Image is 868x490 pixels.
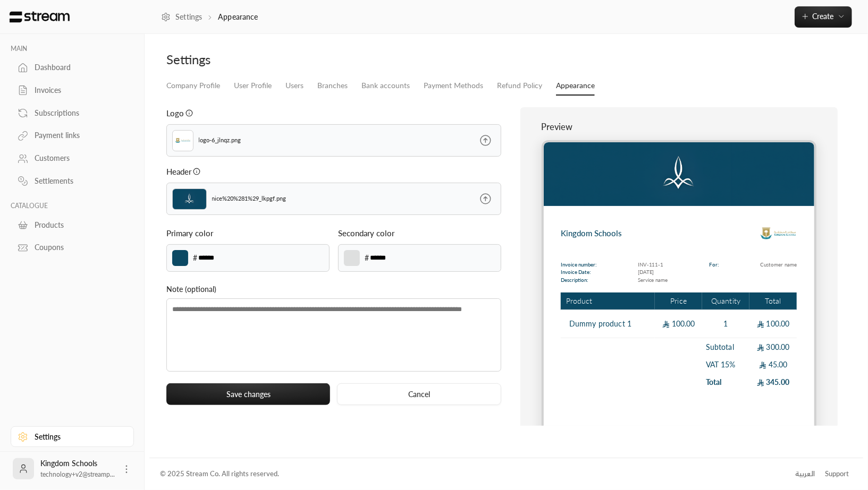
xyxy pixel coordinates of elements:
div: Payment links [35,130,121,141]
td: Total [702,373,749,391]
p: Secondary color [338,227,394,239]
p: INV-111-1 [638,261,668,269]
a: Support [822,465,853,484]
div: Coupons [35,242,121,253]
table: Products Preview [561,293,797,391]
p: logo-6_jlnqz.png [199,136,241,145]
img: Logo [760,214,797,252]
p: For: [710,261,719,269]
img: nice%20%281%29_lkpgf.png [544,142,814,206]
div: Kingdom Schools [40,458,115,479]
p: # [193,252,198,264]
svg: It must not be larger then 1MB. The supported MIME types are JPG and PNG. [186,109,193,117]
div: Products [35,220,121,230]
div: Dashboard [35,62,121,73]
a: Payment Methods [424,76,483,95]
a: Coupons [11,237,134,258]
a: Invoices [11,80,134,101]
div: Settings [166,51,501,68]
td: 300.00 [749,338,797,356]
td: 345.00 [749,373,797,391]
p: Customer name [760,261,797,269]
div: العربية [795,469,815,479]
td: Dummy product 1 [561,310,655,338]
a: Appearance [556,76,595,96]
td: VAT 15% [702,356,749,373]
svg: It must not be larger than 1MB. The supported MIME types are JPG and PNG. [193,168,200,175]
a: User Profile [234,76,272,95]
p: CATALOGUE [11,202,134,210]
a: Settings [11,426,134,447]
p: Note (optional) [166,283,501,295]
p: MAIN [11,45,134,53]
p: Primary color [166,227,213,239]
div: © 2025 Stream Co. All rights reserved. [160,469,279,479]
a: Payment links [11,125,134,146]
span: 1 [721,319,731,329]
td: 100.00 [655,310,702,338]
div: Settings [35,432,121,442]
img: Logo [9,11,71,23]
p: nice%20%281%29_lkpgf.png [212,194,286,203]
th: Quantity [702,293,749,311]
th: Total [749,293,797,311]
p: Invoice number: [561,261,596,269]
a: Dashboard [11,57,134,78]
p: # [365,252,369,264]
p: Appearance [218,12,258,22]
button: Create [795,6,852,28]
a: Subscriptions [11,102,134,123]
div: Settlements [35,176,121,186]
a: Company Profile [166,76,220,95]
a: Settings [161,12,203,22]
img: header [172,188,207,210]
div: Invoices [35,85,121,96]
p: Header [166,166,191,177]
td: Subtotal [702,338,749,356]
div: Customers [35,153,121,164]
button: Save changes [166,383,330,405]
span: technology+v2@streamp... [40,470,115,478]
p: Description: [561,276,596,284]
td: 45.00 [749,356,797,373]
a: Bank accounts [361,76,410,95]
a: Settlements [11,171,134,192]
p: Service name [638,276,668,284]
img: Logo [175,133,191,149]
a: Products [11,214,134,235]
p: [DATE] [638,268,668,276]
th: Product [561,293,655,311]
button: Cancel [337,383,501,405]
a: Customers [11,148,134,169]
p: Kingdom Schools [561,227,621,239]
td: 100.00 [749,310,797,338]
div: Subscriptions [35,108,121,118]
p: Invoice Date: [561,268,596,276]
nav: breadcrumb [161,12,258,22]
a: Users [285,76,304,95]
p: Logo [166,107,184,119]
th: Price [655,293,702,311]
a: Branches [317,76,348,95]
span: Create [813,12,834,21]
p: Preview [542,121,816,133]
a: Refund Policy [497,76,542,95]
